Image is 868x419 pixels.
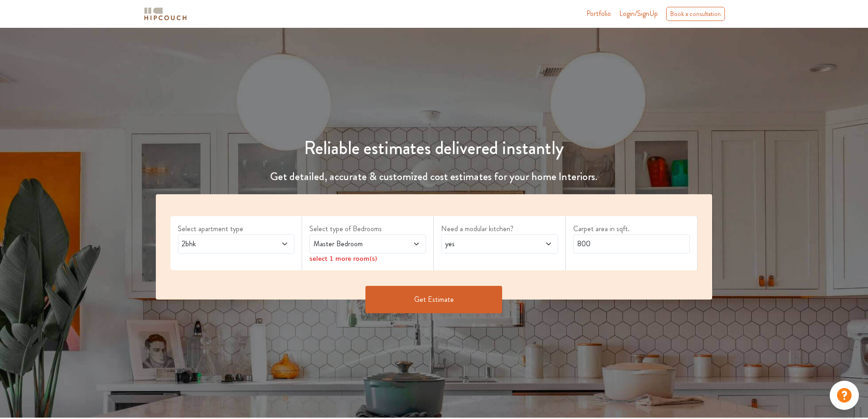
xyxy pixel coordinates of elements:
label: Select apartment type [178,223,294,234]
label: Select type of Bedrooms [309,223,426,234]
img: logo-horizontal.svg [143,6,188,22]
span: logo-horizontal.svg [143,4,188,24]
span: 2bhk [180,238,262,249]
label: Need a modular kitchen? [441,223,558,234]
div: Book a consultation [666,7,725,21]
a: Portfolio [586,8,611,19]
div: select 1 more room(s) [309,253,426,263]
button: Get Estimate [365,286,502,313]
h1: Reliable estimates delivered instantly [150,137,718,159]
input: Enter area sqft [573,234,690,253]
label: Carpet area in sqft. [573,223,690,234]
h4: Get detailed, accurate & customized cost estimates for your home Interiors. [150,170,718,183]
span: Login/SignUp [619,8,658,19]
span: yes [443,238,525,249]
span: Master Bedroom [312,238,393,249]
